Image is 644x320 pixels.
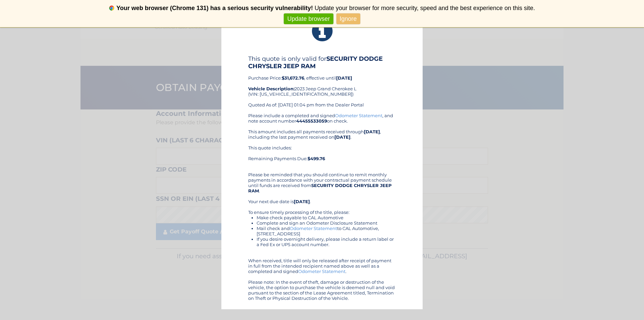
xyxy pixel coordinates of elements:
[308,156,325,161] b: $499.76
[248,55,396,113] div: Purchase Price: , effective until 2023 Jeep Grand Cherokee L (VIN: [US_VEHICLE_IDENTIFICATION_NUM...
[257,220,396,226] li: Complete and sign an Odometer Disclosure Statement
[248,55,383,70] b: SECURITY DODGE CHRYSLER JEEP RAM
[284,13,333,25] a: Update browser
[290,226,337,231] a: Odometer Statement
[257,226,396,236] li: Mail check and to CAL Automotive, [STREET_ADDRESS]
[294,199,310,204] b: [DATE]
[334,134,351,140] b: [DATE]
[248,113,396,301] div: Please include a completed and signed , and note account number on check. This amount includes al...
[248,145,396,167] div: This quote includes: Remaining Payments Due:
[296,118,327,124] b: 44455533059
[248,55,396,70] h4: This quote is only valid for
[335,113,382,118] a: Odometer Statement
[257,215,396,220] li: Make check payable to CAL Automotive
[336,13,360,25] a: Ignore
[248,183,392,193] b: SECURITY DODGE CHRYSLER JEEP RAM
[315,5,535,11] span: Update your browser for more security, speed and the best experience on this site.
[282,75,304,81] b: $31,672.76
[248,86,294,91] strong: Vehicle Description:
[364,129,380,134] b: [DATE]
[336,75,352,81] b: [DATE]
[298,269,345,274] a: Odometer Statement
[257,236,396,247] li: If you desire overnight delivery, please include a return label or a Fed Ex or UPS account number.
[116,5,313,11] b: Your web browser (Chrome 131) has a serious security vulnerability!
